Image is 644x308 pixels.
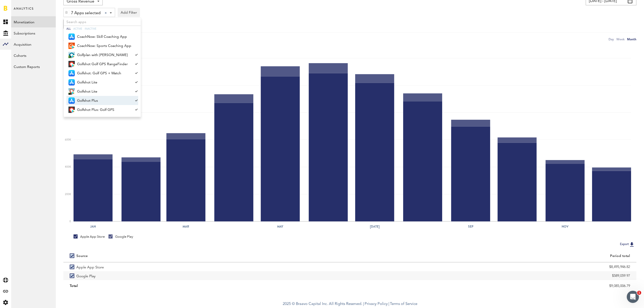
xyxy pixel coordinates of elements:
[14,6,34,16] span: Analytics
[365,302,388,306] a: Privacy Policy
[66,50,133,59] a: Golfplan with [PERSON_NAME]
[66,78,133,87] a: Golfshot Lite
[283,300,362,308] span: 2025 © Braavo Capital Inc. All Rights Reserved.
[66,105,133,114] a: Golfshot Plus: Golf GPS
[277,224,283,229] text: May
[11,61,56,72] a: Custom Reports
[64,8,69,17] div: Delete
[68,88,75,95] img: a11NXiQTRNSXhrAMvtN-2slz3VkCtde3tPM6Zm9MgPNPABo-zWWBvkmQmOQm8mMzBJY
[66,59,133,69] a: Golfshot Golf GPS RangeFinder
[11,16,56,27] a: Monetization
[72,55,75,58] img: 17.png
[109,234,133,239] div: Google Play
[77,60,131,69] span: Golfshot Golf GPS RangeFinder
[77,96,131,105] span: Golfshot Plus
[76,262,104,271] span: Apple App Store
[11,50,56,61] a: Cohorts
[77,32,131,41] span: CoachNow: Skill Coaching App
[68,33,75,40] img: 21.png
[637,291,641,295] span: 1
[468,224,473,229] text: Sep
[65,11,68,14] img: trash_awesome_blue.svg
[183,224,189,229] text: Mar
[356,254,630,258] div: Period total
[73,26,82,32] div: Active
[64,18,141,26] input: Search apps
[11,39,56,50] a: Acquisition
[72,92,75,95] img: 17.png
[356,282,630,290] div: $9,085,006.79
[627,37,636,42] div: Month
[627,291,639,303] iframe: Intercom live chat
[77,78,131,87] span: Golfshot Lite
[69,220,71,223] text: 0
[65,139,71,141] text: 600K
[562,224,569,229] text: Nov
[68,43,75,49] img: 2Xbc31OCI-Vjec7zXvAE2OM2ObFaU9b1-f7yXthkulAYejON_ZuzouX1xWJgL0G7oZ0
[390,302,417,306] a: Terms of Service
[629,241,635,247] img: Export
[616,37,624,42] div: Week
[68,79,75,85] img: 21.png
[11,27,56,39] a: Subscriptions
[77,42,131,50] span: CoachNow: Sports Coaching App
[71,9,101,18] span: 7 Apps selected
[68,70,75,76] img: 21.png
[66,26,71,32] div: All
[68,52,75,58] img: sBPeqS6XAcNXYiGp6eff5ihk_aIia0HG7q23RzlLlG3UvEseAchHCstpU1aPnIK6Zg
[356,272,630,280] div: $589,059.97
[76,254,88,258] div: Source
[66,41,133,50] a: CoachNow: Sports Coaching App
[68,107,75,113] img: qo9Ua-kR-mJh2mDZAFTx63M3e_ysg5da39QDrh9gHco8-Wy0ARAsrZgd-3XanziKTNQl
[72,64,75,67] img: 17.png
[74,234,105,239] div: Apple App Store
[370,224,380,229] text: [DATE]
[65,166,71,168] text: 400K
[77,106,131,114] span: Golfshot Plus: Golf GPS
[356,263,630,271] div: $8,495,946.82
[85,26,96,32] div: Inactive
[68,97,75,104] img: 21.png
[10,4,28,8] span: Support
[105,12,107,14] div: Clear
[77,51,131,59] span: Golfplan with [PERSON_NAME]
[70,282,344,290] div: Total
[90,224,96,229] text: Jan
[609,37,614,42] div: Day
[72,46,75,49] img: 17.png
[77,69,131,78] span: Golfshot: Golf GPS + Watch
[65,193,71,196] text: 200K
[76,271,96,280] span: Google Play
[618,241,636,248] button: Export
[66,87,133,96] a: Golfshot Lite
[66,69,133,78] a: Golfshot: Golf GPS + Watch
[72,110,75,113] img: 17.png
[66,96,133,105] a: Golfshot Plus
[77,87,131,96] span: Golfshot Lite
[118,8,140,17] button: Add Filter
[66,32,133,41] a: CoachNow: Skill Coaching App
[68,61,75,67] img: 9UIL7DXlNAIIFEZzCGWNoqib7oEsivjZRLL_hB0ZyHGU9BuA-VfhrlfGZ8low1eCl7KE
